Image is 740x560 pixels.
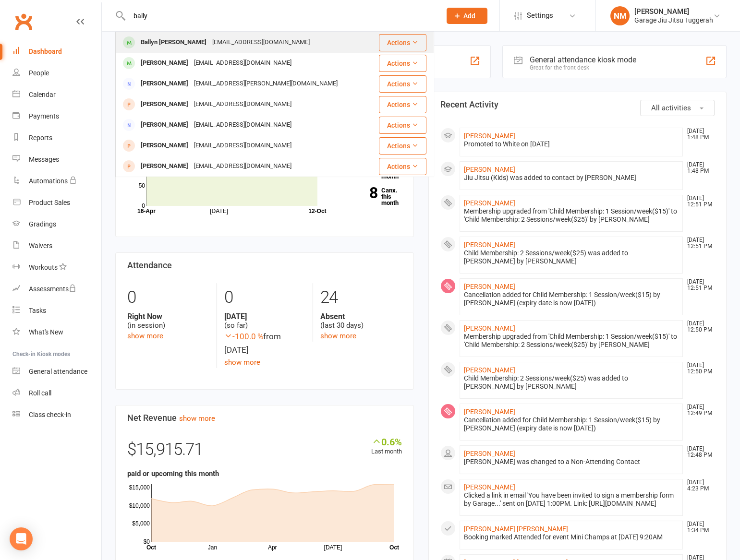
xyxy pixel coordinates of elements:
time: [DATE] 12:51 PM [682,237,714,250]
div: (last 30 days) [320,312,402,330]
div: [EMAIL_ADDRESS][PERSON_NAME][DOMAIN_NAME] [191,77,340,91]
button: Actions [379,96,426,113]
span: Add [463,12,475,20]
div: 0 [127,283,209,312]
a: Gradings [12,214,101,235]
strong: Right Now [127,312,209,321]
button: Actions [379,158,426,175]
a: 8Canx. this month [344,187,401,206]
strong: Absent [320,312,402,321]
a: [PERSON_NAME] [464,483,515,491]
div: Open Intercom Messenger [10,527,33,550]
a: Dashboard [12,41,101,62]
a: Assessments [12,278,101,300]
time: [DATE] 12:49 PM [682,404,714,417]
time: [DATE] 12:50 PM [682,362,714,375]
span: Settings [527,5,553,26]
a: [PERSON_NAME] [464,408,515,416]
div: [EMAIL_ADDRESS][DOMAIN_NAME] [191,56,294,70]
div: Product Sales [29,199,70,206]
a: [PERSON_NAME] [464,166,515,173]
div: [PERSON_NAME] [138,118,191,132]
div: [EMAIL_ADDRESS][DOMAIN_NAME] [191,139,294,153]
div: Waivers [29,242,52,250]
time: [DATE] 4:23 PM [682,479,714,492]
div: General attendance [29,368,87,375]
button: Actions [379,75,426,93]
time: [DATE] 1:34 PM [682,521,714,534]
div: [PERSON_NAME] [138,97,191,111]
div: Child Membership: 2 Sessions/week($25) was added to [PERSON_NAME] by [PERSON_NAME] [464,374,679,391]
div: Roll call [29,389,51,397]
a: Tasks [12,300,101,322]
time: [DATE] 12:51 PM [682,195,714,208]
div: General attendance kiosk mode [530,55,636,64]
div: Ballyn [PERSON_NAME] [138,36,209,49]
div: Class check-in [29,411,71,418]
div: Tasks [29,307,46,314]
div: [PERSON_NAME] [634,7,713,16]
h3: Attendance [127,261,402,270]
div: (in session) [127,312,209,330]
a: Messages [12,149,101,170]
div: Child Membership: 2 Sessions/week($25) was added to [PERSON_NAME] by [PERSON_NAME] [464,249,679,265]
div: [EMAIL_ADDRESS][DOMAIN_NAME] [209,36,313,49]
div: 0.6% [371,436,402,447]
a: [PERSON_NAME] [464,450,515,457]
div: [EMAIL_ADDRESS][DOMAIN_NAME] [191,97,294,111]
a: show more [224,358,260,367]
time: [DATE] 12:50 PM [682,321,714,333]
div: Payments [29,112,59,120]
h3: Net Revenue [127,413,402,423]
div: [PERSON_NAME] [138,139,191,153]
a: Reports [12,127,101,149]
div: [PERSON_NAME] was changed to a Non-Attending Contact [464,458,679,466]
a: Waivers [12,235,101,257]
a: [PERSON_NAME] [PERSON_NAME] [464,525,568,533]
div: Clicked a link in email 'You have been invited to sign a membership form by Garage...' sent on [D... [464,491,679,508]
a: show more [179,414,215,423]
h3: Recent Activity [440,100,715,109]
div: Automations [29,177,68,185]
div: Cancellation added for Child Membership: 1 Session/week($15) by [PERSON_NAME] (expiry date is now... [464,291,679,307]
div: [PERSON_NAME] [138,56,191,70]
div: What's New [29,328,63,336]
div: Messages [29,155,59,163]
a: Automations [12,170,101,192]
a: Roll call [12,382,101,404]
span: -100.0 % [224,332,263,341]
time: [DATE] 1:48 PM [682,162,714,174]
div: Cancellation added for Child Membership: 1 Session/week($15) by [PERSON_NAME] (expiry date is now... [464,416,679,432]
div: $15,915.71 [127,436,402,468]
a: Workouts [12,257,101,278]
div: [PERSON_NAME] [138,77,191,91]
button: All activities [640,100,715,116]
div: 0 [224,283,306,312]
div: Great for the front desk [530,64,636,71]
div: Reports [29,134,52,142]
a: show more [320,332,356,340]
div: Dashboard [29,48,62,55]
strong: [DATE] [224,312,306,321]
a: [PERSON_NAME] [464,324,515,332]
time: [DATE] 1:48 PM [682,128,714,141]
a: People [12,62,101,84]
div: Garage Jiu Jitsu Tuggerah [634,16,713,24]
a: [PERSON_NAME] [464,283,515,290]
div: Jiu Jitsu (Kids) was added to contact by [PERSON_NAME] [464,174,679,182]
div: Membership upgraded from 'Child Membership: 1 Session/week($15)' to 'Child Membership: 2 Sessions... [464,207,679,224]
a: Clubworx [12,10,36,34]
a: [PERSON_NAME] [464,199,515,207]
a: show more [127,332,163,340]
strong: paid or upcoming this month [127,469,219,478]
div: [PERSON_NAME] [138,159,191,173]
div: People [29,69,49,77]
div: Workouts [29,263,58,271]
div: Booking marked Attended for event Mini Champs at [DATE] 9:20AM [464,533,679,541]
a: Class kiosk mode [12,404,101,426]
div: [EMAIL_ADDRESS][DOMAIN_NAME] [191,159,294,173]
input: Search... [126,9,434,23]
div: Gradings [29,220,56,228]
a: Payments [12,106,101,127]
button: Add [447,8,487,24]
